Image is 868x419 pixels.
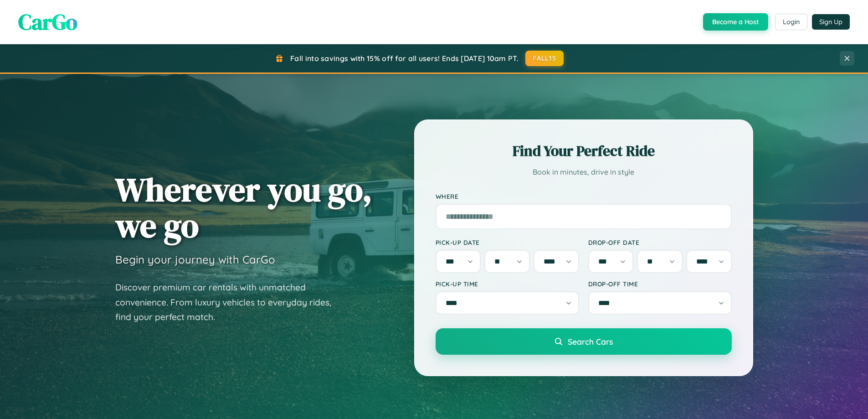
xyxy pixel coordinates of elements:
label: Drop-off Time [588,280,732,288]
button: Search Cars [436,328,732,355]
p: Book in minutes, drive in style [436,166,732,179]
h3: Begin your journey with CarGo [115,253,275,266]
label: Pick-up Date [436,238,579,246]
h2: Find Your Perfect Ride [436,141,732,161]
label: Where [436,192,732,200]
span: CarGo [18,7,77,37]
button: Become a Host [703,13,768,31]
p: Discover premium car rentals with unmatched convenience. From luxury vehicles to everyday rides, ... [115,280,343,325]
button: FALL15 [525,51,564,66]
button: Login [775,14,807,30]
label: Pick-up Time [436,280,579,288]
span: Fall into savings with 15% off for all users! Ends [DATE] 10am PT. [290,54,519,63]
label: Drop-off Date [588,238,732,246]
h1: Wherever you go, we go [115,171,372,243]
button: Sign Up [812,14,850,30]
span: Search Cars [568,336,613,347]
